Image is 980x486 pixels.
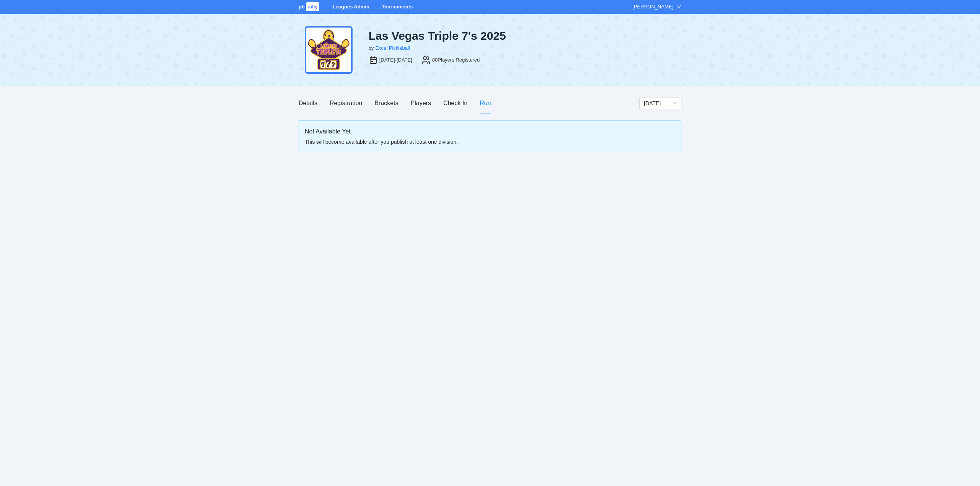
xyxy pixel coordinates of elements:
div: Details [299,98,317,108]
span: rally [306,2,319,11]
div: [PERSON_NAME] [632,3,673,11]
div: Registration [330,98,362,108]
div: Las Vegas Triple 7's 2025 [369,29,548,43]
div: This will become available after you publish at least one division. [305,138,675,146]
div: Players [411,98,431,108]
div: Not Available Yet [305,127,675,136]
a: Leagues Admin [333,4,369,10]
div: by [369,44,374,52]
span: down [676,4,681,9]
a: Tournaments [382,4,413,10]
span: pb [299,4,305,10]
div: [DATE]-[DATE] [379,56,412,64]
div: Brackets [374,98,398,108]
div: Check In [443,98,467,108]
img: tiple-sevens-24.png [305,26,353,74]
div: 80 Players Registered [432,56,480,64]
a: pbrally [299,4,320,10]
a: Excel Pickleball [375,45,410,51]
span: Friday [644,98,677,109]
div: Run [480,98,491,108]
